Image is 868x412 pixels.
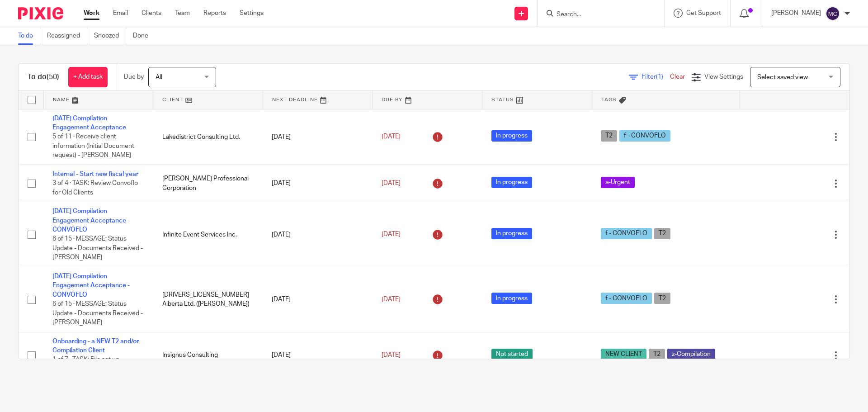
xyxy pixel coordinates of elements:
[240,9,264,18] a: Settings
[601,228,652,239] span: f - CONVOFLO
[68,67,108,87] a: + Add task
[153,267,263,332] td: [DRIVERS_LICENSE_NUMBER] Alberta Ltd. ([PERSON_NAME])
[263,109,373,165] td: [DATE]
[47,73,59,81] span: (50)
[491,293,532,304] span: In progress
[601,293,652,304] span: f - CONVOFLO
[153,202,263,267] td: Infinite Event Services Inc.
[153,332,263,379] td: Insignus Consulting
[263,202,373,267] td: [DATE]
[601,349,646,360] span: NEW CLIENT
[491,177,532,188] span: In progress
[52,208,130,233] a: [DATE] Compilation Engagement Acceptance - CONVOFLO
[382,133,401,140] span: [DATE]
[52,338,139,354] a: Onboarding - a NEW T2 and/or Compilation Client
[263,165,373,202] td: [DATE]
[52,236,143,261] span: 6 of 15 · MESSAGE: Status Update - Documents Received - [PERSON_NAME]
[382,296,401,303] span: [DATE]
[491,349,533,360] span: Not started
[601,177,635,188] span: a-Urgent
[556,11,637,19] input: Search
[156,74,162,81] span: All
[619,130,670,142] span: f - CONVOFLO
[382,180,401,186] span: [DATE]
[153,165,263,202] td: [PERSON_NAME] Professional Corporation
[686,10,721,16] span: Get Support
[52,357,123,373] span: 1 of 7 · TASK: File set up - [PERSON_NAME]
[94,27,126,45] a: Snoozed
[654,228,670,239] span: T2
[654,293,670,304] span: T2
[47,27,87,45] a: Reassigned
[667,349,715,360] span: z-Compilation
[113,9,128,18] a: Email
[601,97,617,102] span: Tags
[382,352,401,358] span: [DATE]
[28,72,59,82] h1: To do
[18,27,40,45] a: To do
[52,171,138,177] a: Internal - Start new fiscal year
[142,9,161,18] a: Clients
[175,9,190,18] a: Team
[491,228,532,239] span: In progress
[771,9,821,18] p: [PERSON_NAME]
[382,231,401,237] span: [DATE]
[263,267,373,332] td: [DATE]
[757,74,808,81] span: Select saved view
[52,273,130,298] a: [DATE] Compilation Engagement Acceptance - CONVOFLO
[826,6,840,21] img: svg%3E
[642,74,670,80] span: Filter
[491,130,532,142] span: In progress
[18,7,63,19] img: Pixie
[52,180,138,196] span: 3 of 4 · TASK: Review Convoflo for Old Clients
[263,332,373,379] td: [DATE]
[52,133,134,158] span: 5 of 11 · Receive client information (Initial Document request) - [PERSON_NAME]
[153,109,263,165] td: Lakedistrict Consulting Ltd.
[133,27,155,45] a: Done
[670,74,685,80] a: Clear
[601,130,617,142] span: T2
[649,349,665,360] span: T2
[124,72,144,81] p: Due by
[656,74,663,80] span: (1)
[203,9,226,18] a: Reports
[52,301,143,326] span: 6 of 15 · MESSAGE: Status Update - Documents Received - [PERSON_NAME]
[704,74,743,80] span: View Settings
[84,9,99,18] a: Work
[52,115,126,131] a: [DATE] Compilation Engagement Acceptance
